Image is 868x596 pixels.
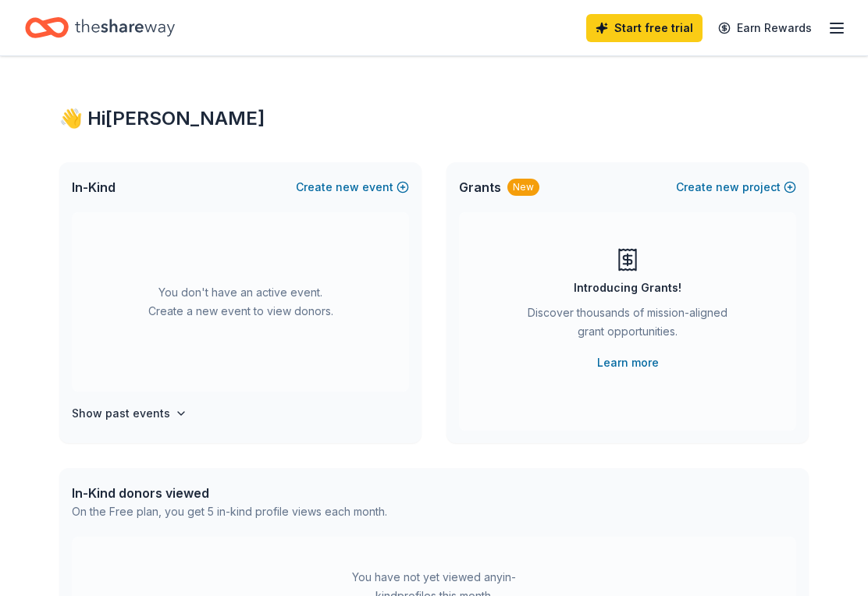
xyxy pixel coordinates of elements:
[459,178,501,197] span: Grants
[507,179,539,196] div: New
[586,14,703,42] a: Start free trial
[296,178,409,197] button: Createnewevent
[72,404,187,423] button: Show past events
[72,404,170,423] h4: Show past events
[25,9,175,46] a: Home
[574,278,681,297] div: Introducing Grants!
[336,178,359,197] span: new
[521,303,734,347] div: Discover thousands of mission-aligned grant opportunities.
[709,14,821,42] a: Earn Rewards
[676,178,796,197] button: Createnewproject
[72,178,116,197] span: In-Kind
[716,178,739,197] span: new
[59,106,809,131] div: 👋 Hi [PERSON_NAME]
[597,353,659,372] a: Learn more
[72,212,409,392] div: You don't have an active event. Create a new event to view donors.
[72,484,387,502] div: In-Kind donors viewed
[72,502,387,521] div: On the Free plan, you get 5 in-kind profile views each month.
